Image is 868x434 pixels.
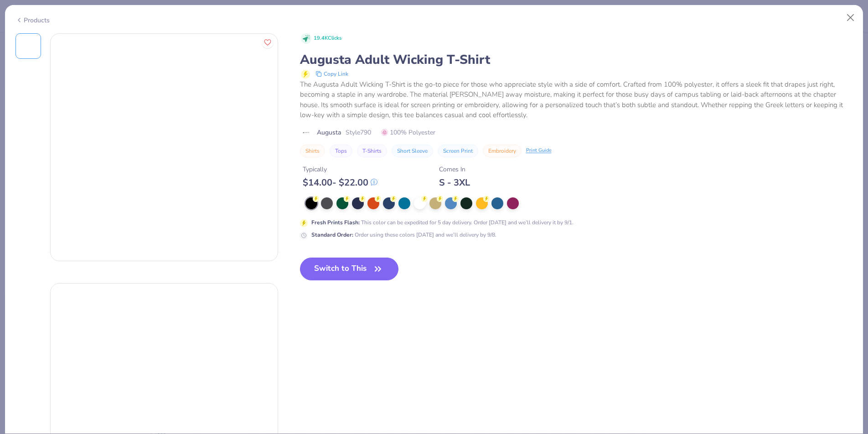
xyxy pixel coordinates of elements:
button: copy to clipboard [313,68,351,79]
div: Comes In [439,165,470,174]
img: brand logo [300,129,312,136]
button: Switch to This [300,258,399,280]
div: Typically [303,165,377,174]
div: Order using these colors [DATE] and we’ll delivery by 9/8. [311,231,496,239]
strong: Standard Order : [311,231,353,238]
strong: Fresh Prints Flash : [311,219,360,226]
button: Like [262,36,274,48]
button: Short Sleeve [392,145,433,157]
button: Shirts [300,145,325,157]
span: 19.4K Clicks [314,35,341,42]
button: Close [842,9,859,26]
div: The Augusta Adult Wicking T-Shirt is the go-to piece for those who appreciate style with a side o... [300,79,853,120]
button: Embroidery [483,145,522,157]
div: Augusta Adult Wicking T-Shirt [300,51,853,68]
div: $ 14.00 - $ 22.00 [303,177,377,188]
div: This color can be expedited for 5 day delivery. Order [DATE] and we’ll delivery it by 9/1. [311,218,573,227]
span: 100% Polyester [381,128,435,137]
button: T-Shirts [357,145,387,157]
button: Screen Print [438,145,478,157]
span: Augusta [317,128,341,137]
div: S - 3XL [439,177,470,188]
button: Tops [330,145,352,157]
div: Print Guide [526,147,552,155]
span: Style 790 [346,128,371,137]
div: Products [15,15,50,25]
